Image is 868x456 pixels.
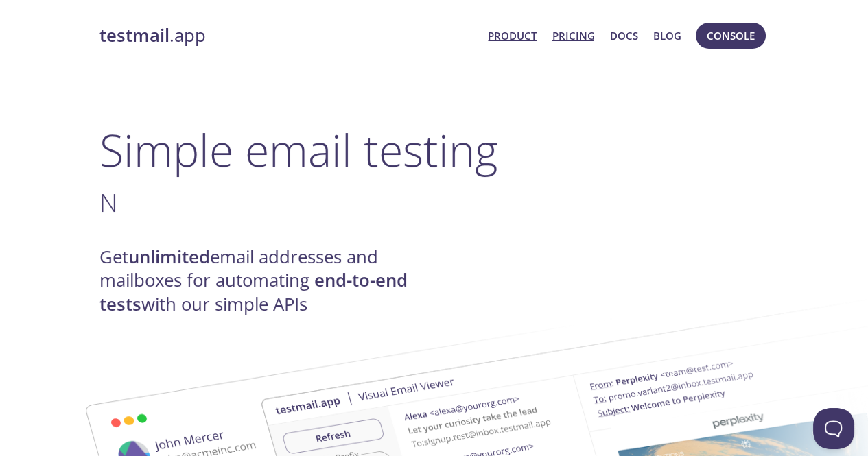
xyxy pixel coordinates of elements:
[552,27,594,45] a: Pricing
[696,23,766,49] button: Console
[488,27,537,45] a: Product
[99,23,169,47] strong: testmail
[99,245,434,316] h4: Get email addresses and mailboxes for automating with our simple APIs
[653,27,681,45] a: Blog
[707,27,755,45] span: Console
[128,245,210,269] strong: unlimited
[610,27,638,45] a: Docs
[99,24,478,47] a: testmail.app
[99,123,769,176] h1: Simple email testing
[99,185,117,219] span: N
[813,408,854,449] iframe: Help Scout Beacon - Open
[99,268,408,315] strong: end-to-end tests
